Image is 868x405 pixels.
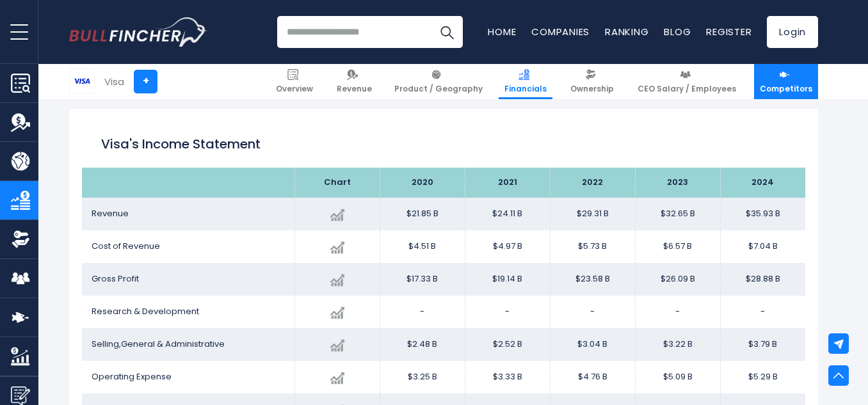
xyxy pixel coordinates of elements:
td: $7.04 B [720,230,805,263]
span: Selling,General & Administrative [92,338,225,350]
th: 2024 [720,168,805,198]
span: Product / Geography [394,84,483,94]
td: $5.09 B [635,361,720,393]
td: $21.85 B [380,198,465,230]
span: Competitors [760,84,812,94]
span: Gross Profit [92,273,139,285]
a: Financials [499,64,552,99]
td: $24.11 B [465,198,550,230]
a: Product / Geography [389,64,488,99]
td: $3.33 B [465,361,550,393]
td: $4.97 B [465,230,550,263]
span: Ownership [570,84,614,94]
a: Blog [664,25,691,38]
span: Research & Development [92,305,199,317]
a: Go to homepage [69,17,207,47]
td: $6.57 B [635,230,720,263]
span: Overview [276,84,313,94]
img: Ownership [11,230,30,249]
a: Companies [531,25,590,38]
td: $3.79 B [720,328,805,361]
td: - [465,296,550,328]
span: Revenue [337,84,372,94]
th: Chart [294,168,380,198]
td: $3.25 B [380,361,465,393]
td: $35.93 B [720,198,805,230]
td: $2.52 B [465,328,550,361]
a: Ranking [605,25,648,38]
td: - [635,296,720,328]
a: + [134,70,157,93]
span: Financials [504,84,547,94]
td: $5.73 B [550,230,635,263]
td: $3.22 B [635,328,720,361]
a: Ownership [565,64,620,99]
td: $28.88 B [720,263,805,296]
img: Bullfincher logo [69,17,207,47]
td: $32.65 B [635,198,720,230]
span: Operating Expense [92,370,172,383]
div: Visa [104,74,124,89]
th: 2020 [380,168,465,198]
td: - [720,296,805,328]
td: - [380,296,465,328]
a: Register [706,25,751,38]
td: $4.76 B [550,361,635,393]
span: CEO Salary / Employees [638,84,736,94]
th: 2022 [550,168,635,198]
a: Competitors [754,64,818,99]
td: - [550,296,635,328]
span: Cost of Revenue [92,240,160,252]
a: Login [767,16,818,48]
a: CEO Salary / Employees [632,64,742,99]
td: $26.09 B [635,263,720,296]
td: $3.04 B [550,328,635,361]
th: 2021 [465,168,550,198]
button: Search [431,16,463,48]
td: $17.33 B [380,263,465,296]
a: Overview [270,64,319,99]
td: $19.14 B [465,263,550,296]
a: Revenue [331,64,378,99]
td: $5.29 B [720,361,805,393]
td: $2.48 B [380,328,465,361]
td: $4.51 B [380,230,465,263]
span: Revenue [92,207,129,219]
td: $29.31 B [550,198,635,230]
th: 2023 [635,168,720,198]
td: $23.58 B [550,263,635,296]
h1: Visa's Income Statement [101,134,786,154]
a: Home [488,25,516,38]
img: V logo [70,69,94,93]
